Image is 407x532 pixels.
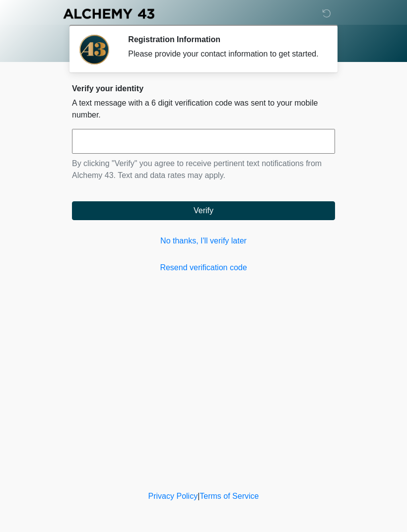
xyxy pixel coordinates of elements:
[198,492,200,500] a: |
[128,35,320,44] h2: Registration Information
[72,158,335,181] p: By clicking "Verify" you agree to receive pertinent text notifications from Alchemy 43. Text and ...
[72,262,335,274] a: Resend verification code
[128,48,320,60] div: Please provide your contact information to get started.
[62,7,155,20] img: Alchemy 43 Logo
[148,492,198,500] a: Privacy Policy
[72,201,335,220] button: Verify
[79,35,109,64] img: Agent Avatar
[72,235,335,247] a: No thanks, I'll verify later
[200,492,259,500] a: Terms of Service
[72,97,335,121] p: A text message with a 6 digit verification code was sent to your mobile number.
[72,84,335,93] h2: Verify your identity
